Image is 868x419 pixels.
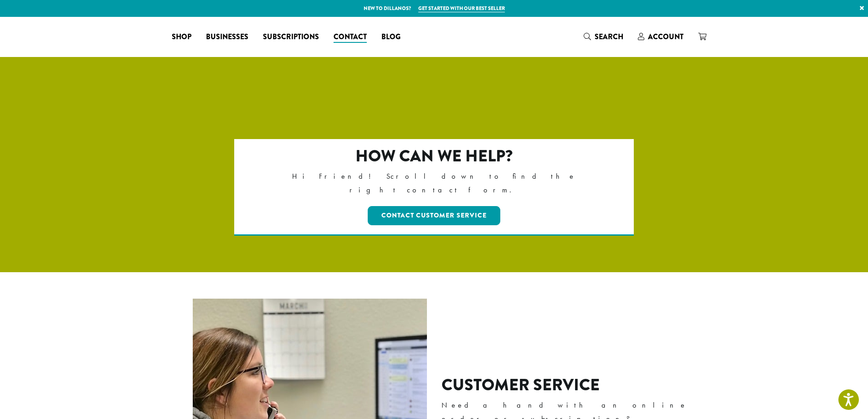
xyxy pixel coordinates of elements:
[273,146,595,166] h2: How can we help?
[164,30,199,44] a: Shop
[442,375,701,395] h2: Customer Service
[172,31,191,43] span: Shop
[381,31,401,43] span: Blog
[648,31,683,42] span: Account
[263,31,319,43] span: Subscriptions
[206,31,248,43] span: Businesses
[368,206,500,225] a: Contact Customer Service
[418,5,505,12] a: Get started with our best seller
[334,31,367,43] span: Contact
[595,31,623,42] span: Search
[576,29,631,44] a: Search
[273,170,595,197] p: Hi Friend! Scroll down to find the right contact form.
